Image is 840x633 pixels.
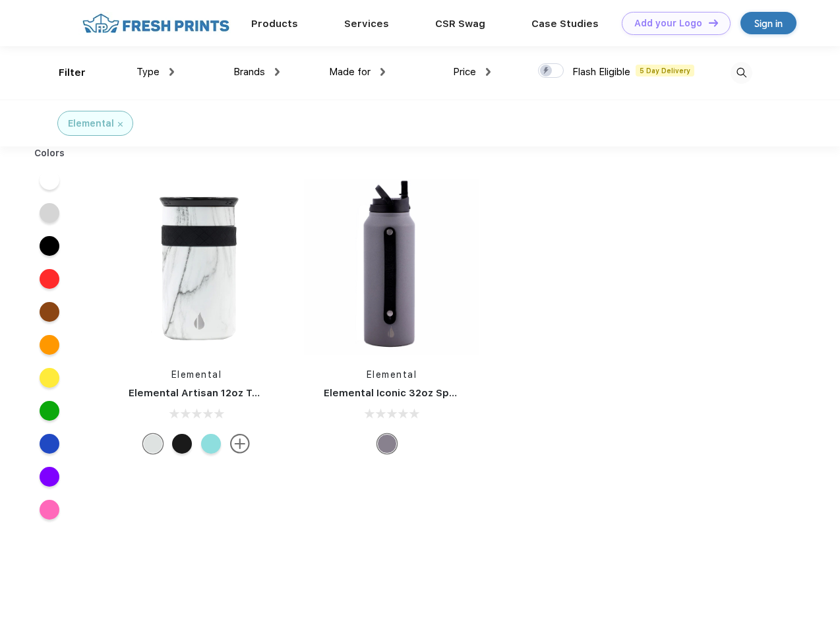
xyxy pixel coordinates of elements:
div: White Marble [143,434,163,454]
div: Add your Logo [634,18,702,29]
a: CSR Swag [435,18,485,30]
div: Graphite [377,434,397,454]
img: more.svg [230,434,250,454]
img: dropdown.png [486,68,491,76]
span: Brands [233,66,265,78]
a: Elemental [171,369,222,380]
div: Sign in [754,16,783,31]
div: Robin's Egg [201,434,221,454]
a: Products [251,18,298,30]
a: Elemental [367,369,417,380]
a: Sign in [740,12,796,34]
a: Elemental Iconic 32oz Sport Water Bottle [324,387,533,399]
div: Matte Black [172,434,192,454]
img: desktop_search.svg [731,62,752,84]
img: func=resize&h=266 [109,179,284,355]
span: Type [136,66,160,78]
a: Elemental Artisan 12oz Tumbler [129,387,287,399]
span: Price [453,66,476,78]
img: dropdown.png [380,68,385,76]
img: dropdown.png [275,68,280,76]
img: dropdown.png [169,68,174,76]
span: Flash Eligible [572,66,630,78]
a: Services [344,18,389,30]
span: 5 Day Delivery [636,65,694,76]
img: DT [709,19,718,26]
div: Filter [59,65,86,80]
img: filter_cancel.svg [118,122,123,127]
span: Made for [329,66,371,78]
div: Elemental [68,117,114,131]
div: Colors [24,146,75,160]
img: func=resize&h=266 [304,179,479,355]
img: fo%20logo%202.webp [78,12,233,35]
